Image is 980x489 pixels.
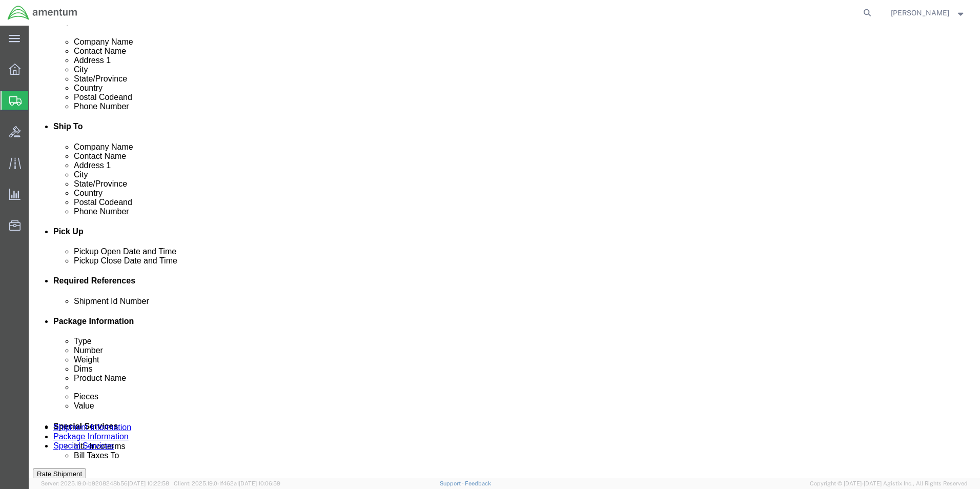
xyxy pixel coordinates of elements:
[440,480,465,486] a: Support
[7,5,78,21] img: logo
[128,480,169,486] span: [DATE] 10:22:58
[810,479,968,488] span: Copyright © [DATE]-[DATE] Agistix Inc., All Rights Reserved
[239,480,280,486] span: [DATE] 10:06:59
[174,480,280,486] span: Client: 2025.19.0-1f462a1
[41,480,169,486] span: Server: 2025.19.0-b9208248b56
[465,480,491,486] a: Feedback
[890,7,966,19] button: [PERSON_NAME]
[29,26,980,478] iframe: FS Legacy Container
[891,7,949,18] span: Cienna Green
